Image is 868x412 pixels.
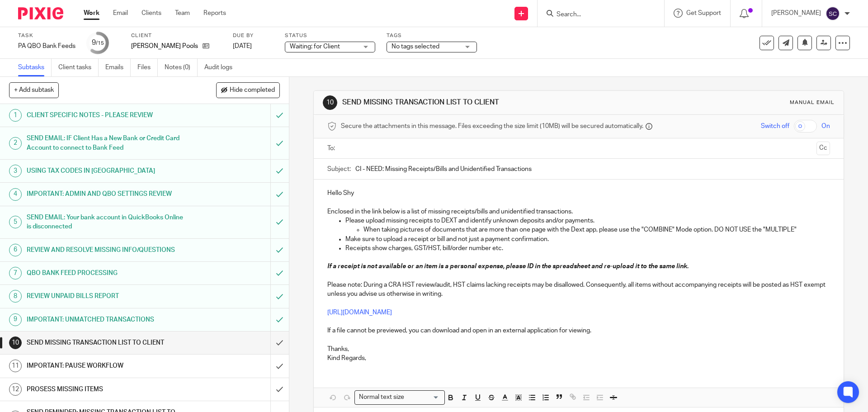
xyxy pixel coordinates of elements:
[27,313,183,327] h1: IMPORTANT: UNMATCHED TRANSACTIONS
[323,95,337,110] div: 10
[816,142,830,155] button: Cc
[826,6,840,21] img: svg%3E
[327,144,337,153] label: To:
[790,99,835,106] div: Manual email
[9,216,22,228] div: 5
[345,216,830,225] p: Please upload missing receipts to DEXT and identify unknown deposits and/or payments.
[230,87,275,94] span: Hide completed
[9,109,22,122] div: 1
[327,165,351,174] label: Subject:
[821,122,830,131] span: On
[131,32,222,39] label: Client
[357,393,406,402] span: Normal text size
[27,164,183,178] h1: USING TAX CODES IN [GEOGRAPHIC_DATA]
[27,132,183,155] h1: SEND EMAIL: IF Client Has a New Bank or Credit Card Account to connect to Bank Feed
[387,32,477,39] label: Tags
[84,9,99,18] a: Work
[290,43,340,50] span: Waiting: for Client
[18,59,52,76] a: Subtasks
[9,290,22,303] div: 8
[345,235,830,244] p: Make sure to upload a receipt or bill and not just a payment confirmation.
[9,165,22,177] div: 3
[9,244,22,256] div: 6
[18,32,75,39] label: Task
[407,393,439,402] input: Search for option
[9,137,22,150] div: 2
[341,122,643,131] span: Secure the attachments in this message. Files exceeding the size limit (10MB) will be secured aut...
[58,59,99,76] a: Client tasks
[27,109,183,122] h1: CLIENT SPECIFIC NOTES - PLEASE REVIEW
[96,41,104,46] small: /15
[556,11,637,19] input: Search
[9,267,22,279] div: 7
[204,59,239,76] a: Audit logs
[27,266,183,280] h1: QBO BANK FEED PROCESSING
[327,309,392,316] a: [URL][DOMAIN_NAME]
[18,42,75,51] div: PA QBO Bank Feeds
[686,10,721,16] span: Get Support
[9,360,22,372] div: 11
[216,82,280,98] button: Hide completed
[9,336,22,349] div: 10
[105,59,131,76] a: Emails
[342,98,598,107] h1: SEND MISSING TRANSACTION LIST TO CLIENT
[18,7,63,19] img: Pixie
[27,336,183,350] h1: SEND MISSING TRANSACTION LIST TO CLIENT
[142,9,161,18] a: Clients
[9,188,22,201] div: 4
[363,225,830,234] p: When taking pictures of documents that are more than one page with the Dext app, please use the "...
[327,263,689,270] em: If a receipt is not available or an item is a personal expense, please ID in the spreadsheet and ...
[9,383,22,396] div: 12
[9,82,59,98] button: + Add subtask
[771,9,821,18] p: [PERSON_NAME]
[92,38,104,48] div: 9
[27,359,183,373] h1: IMPORTANT: PAUSE WORKFLOW
[27,187,183,201] h1: IMPORTANT: ADMIN AND QBO SETTINGS REVIEW
[175,9,190,18] a: Team
[327,189,830,198] p: Hello Shy
[203,9,226,18] a: Reports
[327,345,830,354] p: Thanks,
[354,390,445,404] div: Search for option
[9,313,22,326] div: 9
[345,244,830,253] p: Receipts show charges, GST/HST, bill/order number etc.
[27,289,183,303] h1: REVIEW UNPAID BILLS REPORT
[131,42,198,51] p: [PERSON_NAME] Pools
[327,354,830,363] p: Kind Regards,
[761,122,789,131] span: Switch off
[165,59,198,76] a: Notes (0)
[27,243,183,257] h1: REVIEW AND RESOLVE MISSING INFO/QUESTIONS
[137,59,158,76] a: Files
[233,43,252,49] span: [DATE]
[285,32,375,39] label: Status
[327,262,830,344] p: Please note: During a CRA HST review/audit, HST claims lacking receipts may be disallowed. Conseq...
[27,211,183,234] h1: SEND EMAIL: Your bank account in QuickBooks Online is disconnected
[392,43,439,50] span: No tags selected
[233,32,274,39] label: Due by
[27,383,183,396] h1: PROSESS MISSING ITEMS
[113,9,128,18] a: Email
[327,198,830,216] p: Enclosed in the link below is a list of missing receipts/bills and unidentified transactions.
